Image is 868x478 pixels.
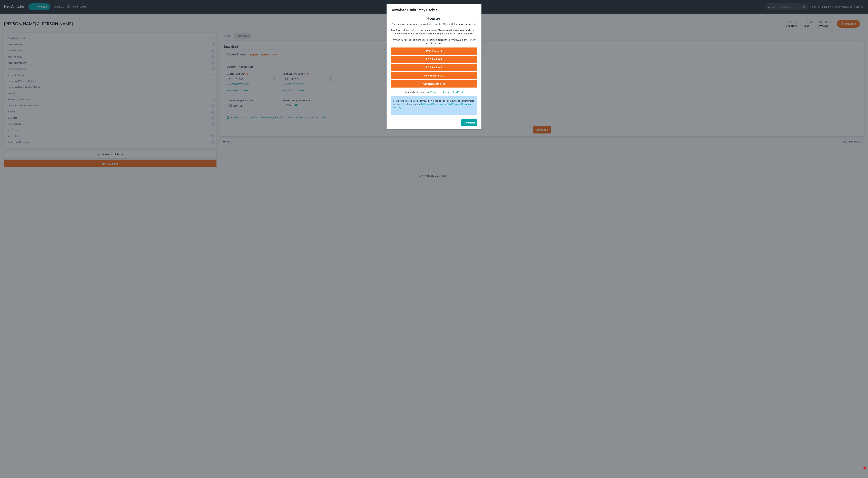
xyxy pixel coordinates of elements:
a: PDF Packet 2 [391,56,477,63]
a: PDF Packet 3 [391,64,477,71]
a: PDF Packet 1 [391,47,477,55]
button: Complete! [461,119,477,126]
a: CreditorMatrix.txt [391,80,477,88]
h3: Hooray! [391,16,477,21]
p: Your case was successfully merged and ready for filing with the bankruptcy court. [391,22,477,26]
span: 2 [863,466,866,469]
p: Manually file your case: [391,90,477,94]
a: Additional Documents > NextChapter Download History. [393,103,472,109]
a: SSN (Form B121) [391,72,477,79]
p: Feel free to download your documents now. Please note that you have one hour to download Form B12... [391,28,477,35]
span: Complete! [464,121,475,124]
h3: Download Bankruptcy Packet [391,7,437,12]
p: Make sure to save a copy of your download to your computer or you may also access prior downloads in [393,99,475,109]
p: When you're ready to file the case, you can upload the Form B121 in the Review and File section. [391,38,477,45]
iframe: Intercom live chat [856,466,865,475]
a: Western District of [US_STATE] [430,90,463,93]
